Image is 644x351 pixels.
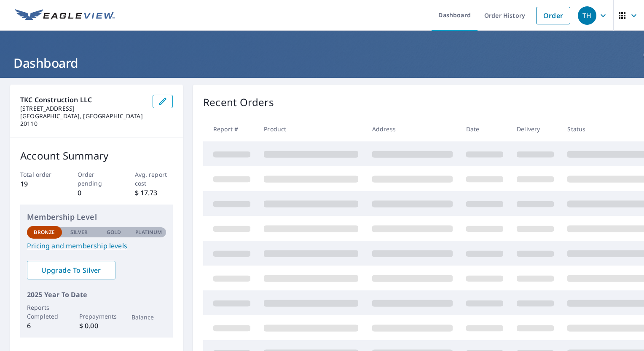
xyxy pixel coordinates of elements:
[578,6,596,25] div: TH
[203,117,257,141] th: Report #
[27,241,166,251] a: Pricing and membership levels
[78,170,116,188] p: Order pending
[131,313,166,322] p: Balance
[79,321,114,331] p: $ 0.00
[135,188,173,198] p: $ 17.73
[70,229,88,236] p: Silver
[135,170,173,188] p: Avg. report cost
[365,117,459,141] th: Address
[27,303,62,321] p: Reports Completed
[257,117,365,141] th: Product
[459,117,510,141] th: Date
[79,312,114,321] p: Prepayments
[34,229,55,236] p: Bronze
[536,7,570,24] a: Order
[135,229,162,236] p: Platinum
[27,321,62,331] p: 6
[20,105,146,112] p: [STREET_ADDRESS]
[20,148,173,163] p: Account Summary
[203,95,274,110] p: Recent Orders
[78,188,116,198] p: 0
[27,290,166,300] p: 2025 Year To Date
[510,117,561,141] th: Delivery
[15,9,115,22] img: EV Logo
[20,170,59,179] p: Total order
[107,229,121,236] p: Gold
[27,261,115,279] a: Upgrade To Silver
[20,112,146,128] p: [GEOGRAPHIC_DATA], [GEOGRAPHIC_DATA] 20110
[34,266,109,275] span: Upgrade To Silver
[27,211,166,223] p: Membership Level
[20,179,59,189] p: 19
[20,95,146,105] p: TKC Construction LLC
[10,54,634,72] h1: Dashboard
